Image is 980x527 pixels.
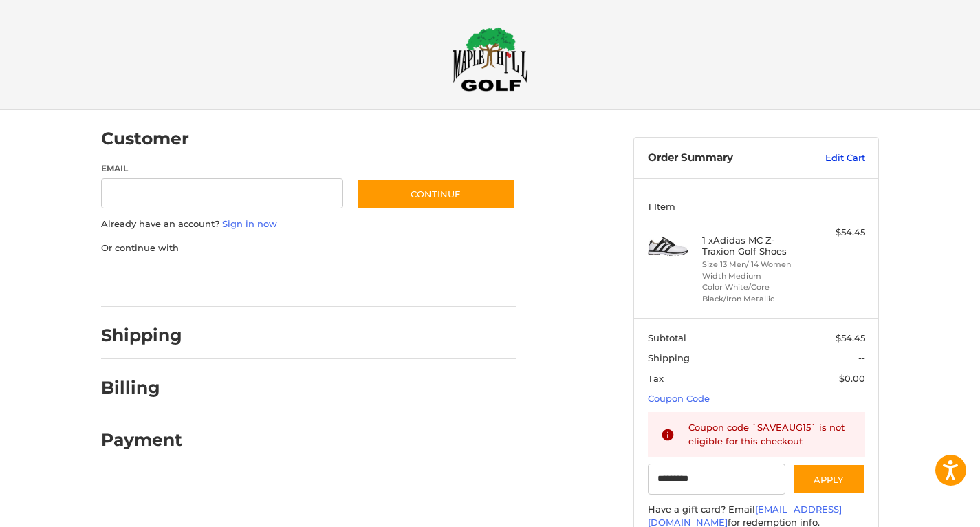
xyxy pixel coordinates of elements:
[648,201,865,212] h3: 1 Item
[101,325,182,346] h2: Shipping
[101,128,189,149] h2: Customer
[796,151,865,165] a: Edit Cart
[101,162,343,175] label: Email
[839,373,865,384] span: $0.00
[648,393,710,404] a: Coupon Code
[330,268,433,293] iframe: PayPal-venmo
[702,235,807,257] h4: 1 x Adidas MC Z-Traxion Golf Shoes
[101,377,182,398] h2: Billing
[688,421,852,448] div: Coupon code `SAVEAUG15` is not eligible for this checkout
[97,268,200,293] iframe: PayPal-paypal
[648,332,686,343] span: Subtotal
[648,464,786,495] input: Gift Certificate or Coupon Code
[101,217,516,231] p: Already have an account?
[222,218,277,229] a: Sign in now
[648,373,664,384] span: Tax
[101,429,182,451] h2: Payment
[792,464,865,495] button: Apply
[702,270,807,282] li: Width Medium
[648,352,690,363] span: Shipping
[453,27,528,92] img: Maple Hill Golf
[811,226,865,239] div: $54.45
[101,241,516,255] p: Or continue with
[213,268,316,293] iframe: PayPal-paylater
[867,490,980,527] iframe: Google Customer Reviews
[858,352,865,363] span: --
[356,178,516,210] button: Continue
[702,259,807,270] li: Size 13 Men/ 14 Women
[702,281,807,304] li: Color White/Core Black/Iron Metallic
[836,332,865,343] span: $54.45
[648,151,796,165] h3: Order Summary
